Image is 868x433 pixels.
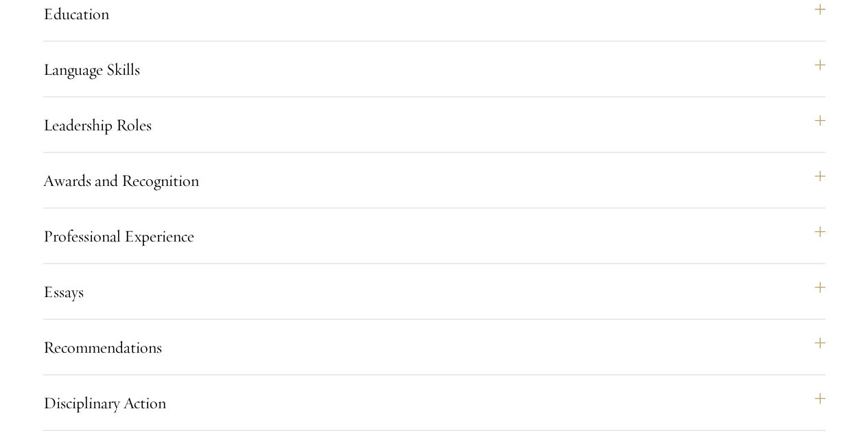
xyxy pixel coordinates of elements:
[43,53,825,86] button: Language Skills
[43,386,825,419] button: Disciplinary Action
[43,220,825,253] button: Professional Experience
[43,275,825,308] button: Essays
[43,108,825,141] button: Leadership Roles
[43,331,825,364] button: Recommendations
[43,164,825,197] button: Awards and Recognition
